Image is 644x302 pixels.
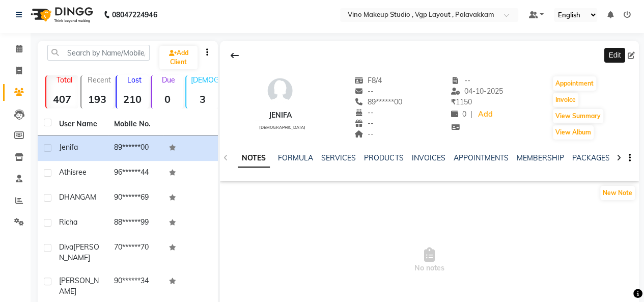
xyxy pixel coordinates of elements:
span: [PERSON_NAME] [59,276,99,296]
span: 0 [451,109,466,119]
span: -- [354,87,374,96]
th: Mobile No. [108,113,163,136]
input: Search by Name/Mobile/Email/Code [47,45,150,61]
a: SERVICES [321,153,356,162]
div: Edit [604,48,625,63]
p: [DEMOGRAPHIC_DATA] [190,75,218,85]
button: Appointment [553,76,596,91]
span: 1150 [451,97,472,106]
span: -- [354,119,374,128]
button: View Album [553,125,594,140]
span: Athi [59,168,72,177]
strong: 0 [152,93,184,105]
span: Richa [59,217,77,227]
button: Invoice [553,93,578,107]
a: INVOICES [411,153,445,162]
p: Lost [121,75,149,85]
a: PRODUCTS [364,153,403,162]
span: ₹ [451,97,456,106]
span: sree [72,168,87,177]
strong: 210 [117,93,149,105]
img: avatar [265,75,295,106]
span: [DEMOGRAPHIC_DATA] [259,125,305,130]
a: FORMULA [278,153,313,162]
div: Back to Client [224,46,245,65]
strong: 407 [46,93,78,105]
img: logo [26,1,96,29]
p: Recent [86,75,114,85]
a: Add Client [159,46,198,69]
span: 04-10-2025 [451,87,503,96]
span: -- [451,76,470,85]
span: DHANGAM [59,193,96,202]
div: Jenifa [255,110,305,121]
a: APPOINTMENTS [453,153,508,162]
span: F8/4 [354,76,382,85]
p: Due [154,75,184,85]
a: NOTES [238,149,270,168]
th: User Name [53,113,108,136]
span: -- [354,108,374,117]
span: Jenifa [59,143,78,152]
b: 08047224946 [112,1,157,29]
a: Add [477,107,494,122]
span: | [470,109,472,120]
span: [PERSON_NAME] [59,242,99,262]
p: Total [50,75,78,85]
a: MEMBERSHIP [516,153,564,162]
button: View Summary [553,109,603,123]
span: Diva [59,242,73,252]
strong: 3 [186,93,218,105]
a: PACKAGES [572,153,609,162]
strong: 193 [81,93,114,105]
span: -- [354,129,374,139]
button: New Note [600,186,635,200]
